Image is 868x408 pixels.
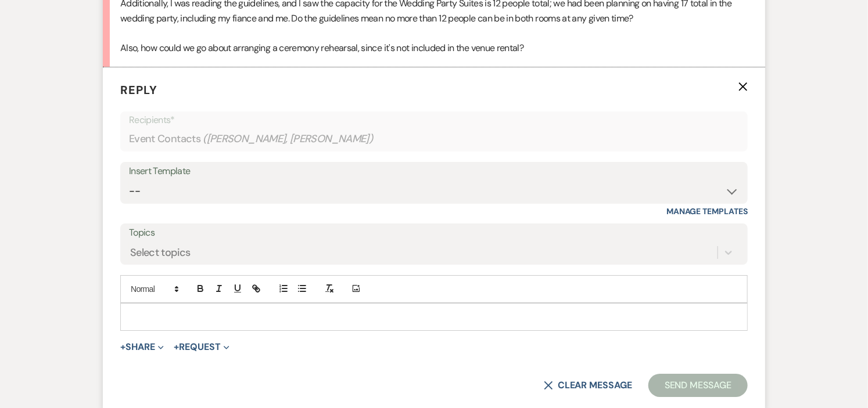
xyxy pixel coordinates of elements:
[130,244,191,260] div: Select topics
[666,206,748,216] a: Manage Templates
[120,342,125,352] span: +
[129,225,739,241] label: Topics
[174,342,229,352] button: Request
[129,128,739,150] div: Event Contacts
[648,374,748,397] button: Send Message
[120,82,157,98] span: Reply
[129,163,739,180] div: Insert Template
[174,342,180,352] span: +
[544,381,632,390] button: Clear message
[120,41,748,56] p: Also, how could we go about arranging a ceremony rehearsal, since it's not included in the venue ...
[120,342,164,352] button: Share
[203,131,374,147] span: ( [PERSON_NAME], [PERSON_NAME] )
[129,113,739,128] p: Recipients*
